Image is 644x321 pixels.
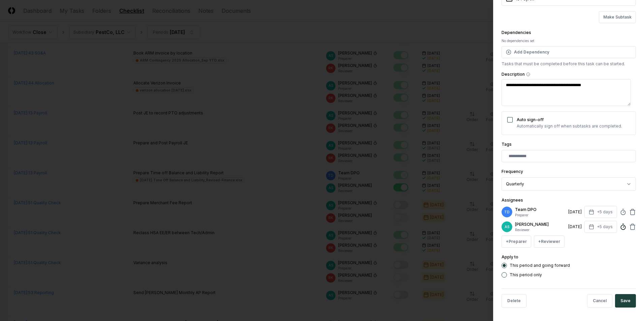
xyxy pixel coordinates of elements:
p: [PERSON_NAME] [515,221,566,227]
label: This period only [510,273,542,277]
button: +5 days [584,206,617,218]
label: Assignees [502,198,523,203]
label: Apply to [502,254,518,259]
div: No dependencies set [502,38,636,43]
div: [DATE] [568,209,582,215]
button: Cancel [587,294,612,308]
button: Add Dependency [502,46,636,58]
label: Auto sign-off [517,117,544,122]
p: Reviewer [515,227,566,233]
button: Delete [502,294,526,308]
button: Save [615,294,636,308]
button: +Reviewer [534,236,565,248]
span: TD [504,210,510,215]
label: Description [502,72,636,76]
p: Team DPO [515,207,566,213]
button: +5 days [584,221,617,233]
span: AS [505,224,509,229]
p: Tasks that must be completed before this task can be started. [502,61,636,67]
div: [DATE] [568,224,582,230]
label: Frequency [502,169,523,174]
p: Automatically sign off when subtasks are completed. [517,123,622,129]
button: +Preparer [502,236,531,248]
button: Make Subtask [599,11,636,23]
label: Dependencies [502,30,531,35]
label: This period and going forward [510,263,570,267]
button: Description [526,72,530,76]
label: Tags [502,142,512,147]
p: Preparer [515,213,566,218]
